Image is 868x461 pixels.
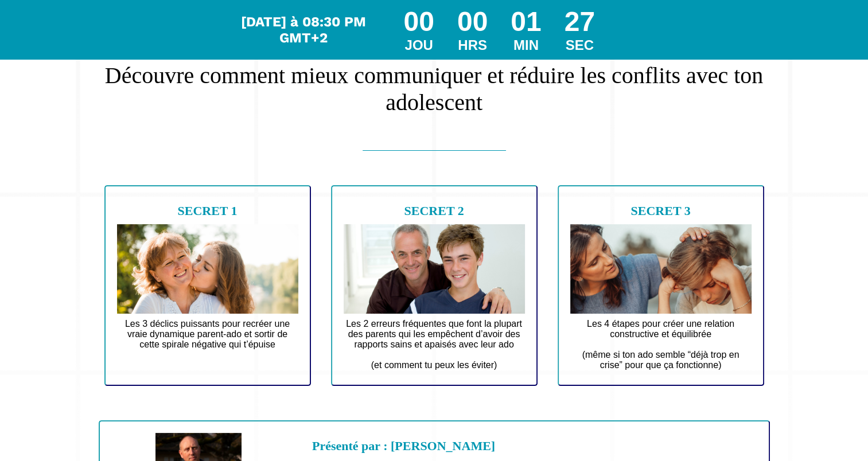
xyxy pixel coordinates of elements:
div: 01 [511,6,541,37]
div: 00 [457,6,488,37]
b: SECRET 3 [630,204,690,218]
text: Les 4 étapes pour créer une relation constructive et équilibrée (même si ton ado semble “déjà tro... [570,316,752,373]
h1: Découvre comment mieux communiquer et réduire les conflits avec ton adolescent [99,50,770,116]
text: Les 2 erreurs fréquentes que font la plupart des parents qui les empêchent d’avoir des rapports s... [344,316,525,373]
div: SEC [565,37,595,53]
img: d70f9ede54261afe2763371d391305a3_Design_sans_titre_4.jpg [117,224,298,314]
b: Présenté par : [PERSON_NAME] [312,439,495,453]
div: 27 [565,6,595,37]
b: SECRET 1 [177,204,237,218]
div: Le webinar commence dans... [238,14,369,46]
div: HRS [457,37,488,53]
div: JOU [403,37,434,53]
b: SECRET 2 [404,204,464,218]
text: Les 3 déclics puissants pour recréer une vraie dynamique parent-ado et sortir de cette spirale né... [117,316,298,363]
img: 774e71fe38cd43451293438b60a23fce_Design_sans_titre_1.jpg [344,224,525,314]
span: [DATE] à 08:30 PM GMT+2 [241,14,366,46]
div: MIN [511,37,541,53]
img: 6e5ea48f4dd0521e46c6277ff4d310bb_Design_sans_titre_5.jpg [570,224,752,314]
div: 00 [403,6,434,37]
